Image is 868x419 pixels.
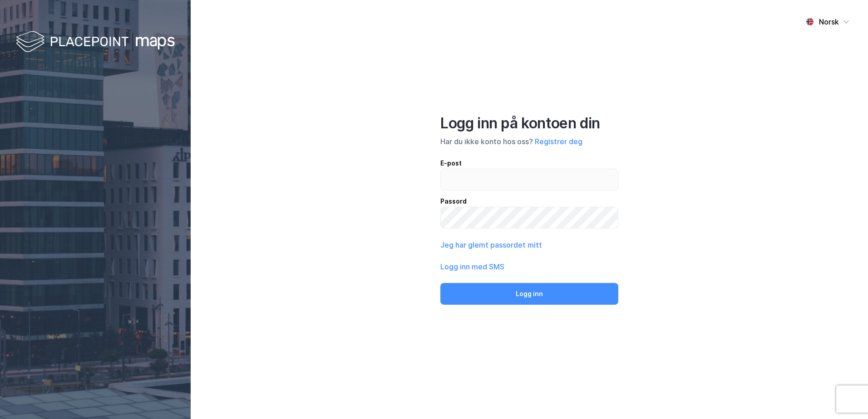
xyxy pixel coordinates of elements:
img: logo-white.f07954bde2210d2a523dddb988cd2aa7.svg [16,29,175,56]
button: Jeg har glemt passordet mitt [440,239,542,250]
div: Passord [440,196,618,207]
div: Har du ikke konto hos oss? [440,136,618,147]
div: Norsk [819,16,839,27]
div: E-post [440,158,618,169]
button: Registrer deg [535,136,582,147]
button: Logg inn [440,283,618,305]
iframe: Chat Widget [823,375,868,419]
div: Logg inn på kontoen din [440,114,618,132]
button: Logg inn med SMS [440,261,504,272]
